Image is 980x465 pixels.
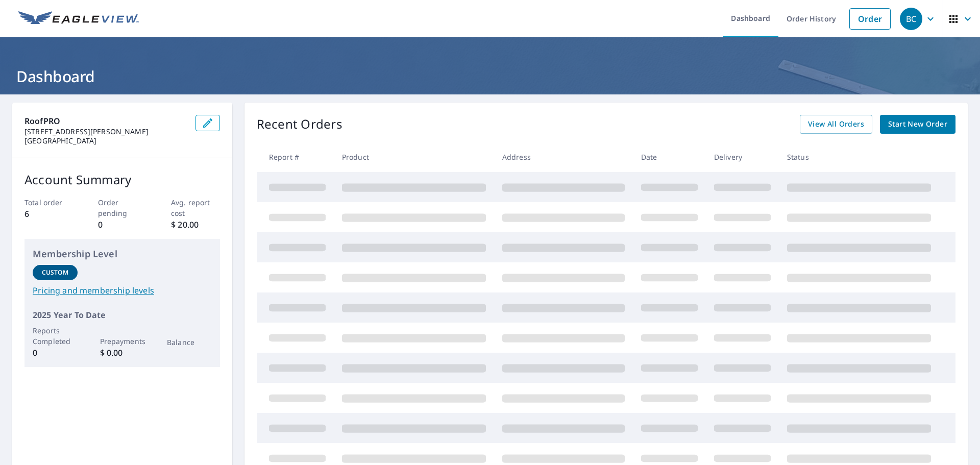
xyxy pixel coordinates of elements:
[33,347,78,359] p: 0
[100,336,145,347] p: Prepayments
[494,142,633,172] th: Address
[33,284,212,297] a: Pricing and membership levels
[33,309,212,321] p: 2025 Year To Date
[880,115,955,134] a: Start New Order
[900,8,922,30] div: BC
[334,142,494,172] th: Product
[800,115,872,134] a: View All Orders
[42,268,68,277] p: Custom
[257,115,342,134] p: Recent Orders
[633,142,706,172] th: Date
[98,218,147,231] p: 0
[24,115,187,127] p: RoofPRO
[24,136,187,145] p: [GEOGRAPHIC_DATA]
[808,118,864,131] span: View All Orders
[33,325,78,347] p: Reports Completed
[33,247,212,261] p: Membership Level
[100,347,145,359] p: $ 0.00
[12,66,968,87] h1: Dashboard
[779,142,939,172] th: Status
[257,142,334,172] th: Report #
[849,8,891,30] a: Order
[18,11,139,27] img: EV Logo
[24,197,73,208] p: Total order
[167,337,212,348] p: Balance
[98,197,147,218] p: Order pending
[24,170,220,189] p: Account Summary
[24,208,73,220] p: 6
[171,197,220,218] p: Avg. report cost
[706,142,779,172] th: Delivery
[171,218,220,231] p: $ 20.00
[888,118,947,131] span: Start New Order
[24,127,187,136] p: [STREET_ADDRESS][PERSON_NAME]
